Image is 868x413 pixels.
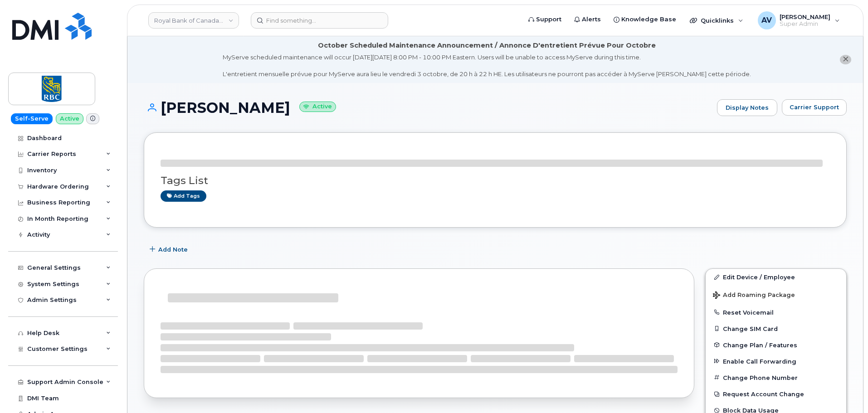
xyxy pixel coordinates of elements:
span: Add Roaming Package [713,292,795,300]
a: Edit Device / Employee [706,269,846,285]
button: Add Note [144,241,195,258]
span: Change Plan / Features [723,341,797,348]
span: Enable Call Forwarding [723,358,796,364]
button: Request Account Change [706,386,846,402]
button: close notification [840,55,851,64]
button: Change Phone Number [706,369,846,386]
small: Active [299,102,336,112]
a: Add tags [161,190,206,202]
button: Carrier Support [782,99,847,116]
h1: [PERSON_NAME] [144,100,712,116]
div: MyServe scheduled maintenance will occur [DATE][DATE] 8:00 PM - 10:00 PM Eastern. Users will be u... [223,53,751,78]
h3: Tags List [161,175,830,186]
button: Reset Voicemail [706,304,846,321]
button: Change Plan / Features [706,337,846,353]
button: Enable Call Forwarding [706,353,846,369]
span: Add Note [158,245,188,254]
a: Display Notes [717,99,777,117]
button: Change SIM Card [706,321,846,337]
div: October Scheduled Maintenance Announcement / Annonce D'entretient Prévue Pour Octobre [318,41,656,50]
span: Carrier Support [790,103,839,112]
button: Add Roaming Package [706,285,846,304]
